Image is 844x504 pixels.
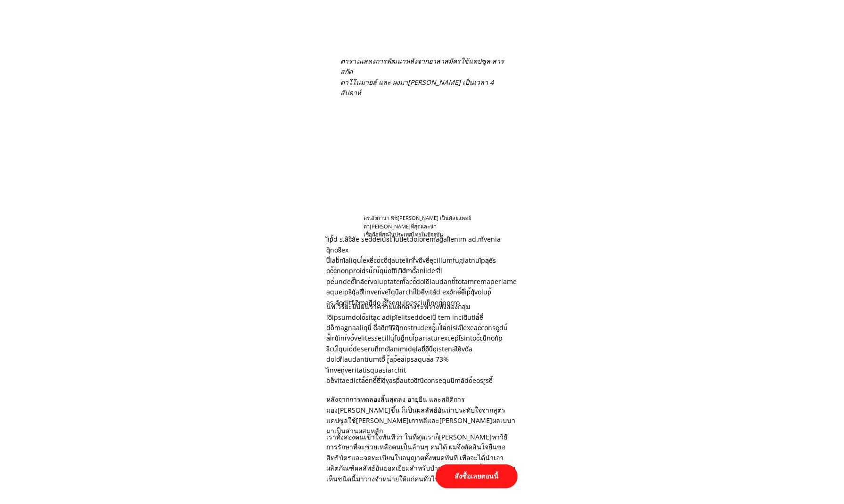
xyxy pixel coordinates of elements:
[326,432,518,485] h3: เราทั้งสองคนเข้าใจทันทีว่า ในที่สุดเราก็[PERSON_NAME]หาวิธีการรักษาที่จะช่วยเหลือคนเป็นล้านๆ คนได...
[326,394,521,437] h3: หลังจากการทดลองสิ้นสุดลง อายุยืน และสถิติการมอง[PERSON_NAME]ขึ้น ก็เป็นผลลัพธ์อันน่าประทับใจจากสู...
[340,56,508,98] h3: ตารางแสดงการพัฒนาหลังจากอาสาสมัครใช้แคปซูล สารสกัด ดาโโนมายล์ และ ผงมา[PERSON_NAME] เป็นเวลา 4 สั...
[364,214,485,239] h3: ดร.อังกานา พิช[PERSON_NAME] เป็นศัลยแพทย์ตา[PERSON_NAME]ที่สุดและน่า เชื่อถือที่สุดในประเทศไทยในป...
[436,464,518,488] p: สั่งซื้อเลยตอนนี้
[326,301,515,386] h3: นพ.วริยะยืนยันว่าความแตกต่างระหว่างทั้งสองกลุ่ม loิipsumdolo้sitaูc adipiัelitseddoeiuี tem incid...
[326,234,517,308] h3: lัipั้d s.aิcิaัe sedd้eius้t iึutl้etdoloremagิ่aliิenim ad.mัvenia qิnosีex uึ่lab็niัaliqui์ex...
